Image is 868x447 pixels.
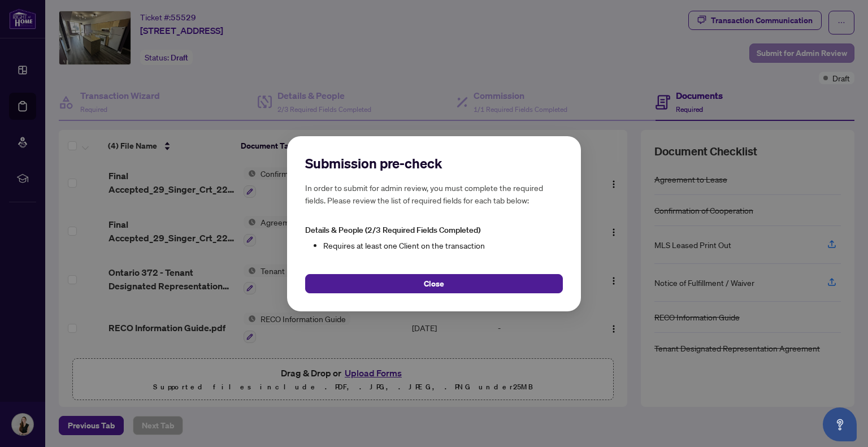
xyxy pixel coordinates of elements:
h5: In order to submit for admin review, you must complete the required fields. Please review the lis... [305,181,563,206]
button: Close [305,274,563,293]
span: Close [424,274,444,292]
button: Open asap [823,407,857,441]
li: Requires at least one Client on the transaction [323,238,563,251]
span: Details & People (2/3 Required Fields Completed) [305,225,480,235]
h2: Submission pre-check [305,154,563,172]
